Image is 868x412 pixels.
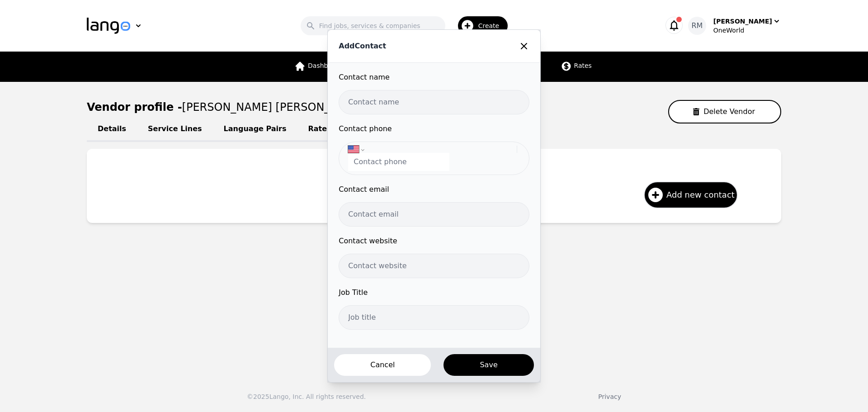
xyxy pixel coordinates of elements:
[339,236,529,246] label: Contact website
[339,254,529,278] input: Contact website
[339,287,529,298] label: Job Title
[339,305,529,330] input: Job title
[339,41,386,52] p: Add Contact
[339,72,529,83] label: Contact name
[339,123,529,134] label: Contact phone
[348,153,449,171] input: Contact phone
[339,184,529,195] label: Contact email
[333,353,432,377] button: Cancel
[339,90,529,114] input: Contact name
[443,353,534,377] button: Save
[339,202,529,227] input: Contact email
